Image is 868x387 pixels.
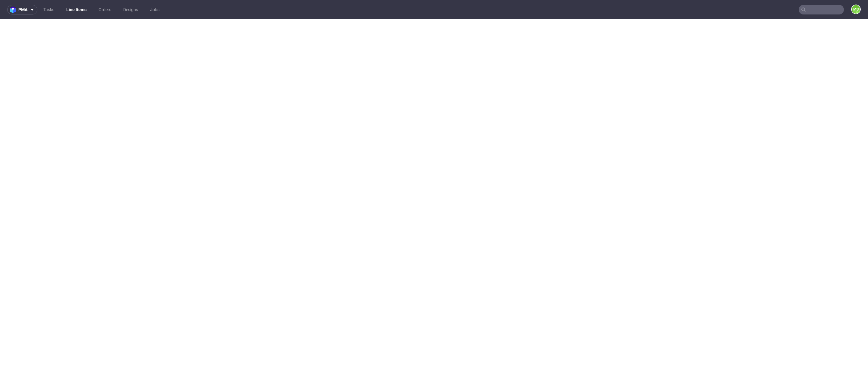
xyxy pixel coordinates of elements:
a: Designs [120,5,142,14]
a: Orders [95,5,115,14]
button: pma [7,5,37,14]
a: Line Items [63,5,90,14]
a: Jobs [146,5,163,14]
figcaption: MS [852,5,860,14]
img: logo [10,6,18,13]
span: pma [18,8,27,12]
a: Tasks [40,5,58,14]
